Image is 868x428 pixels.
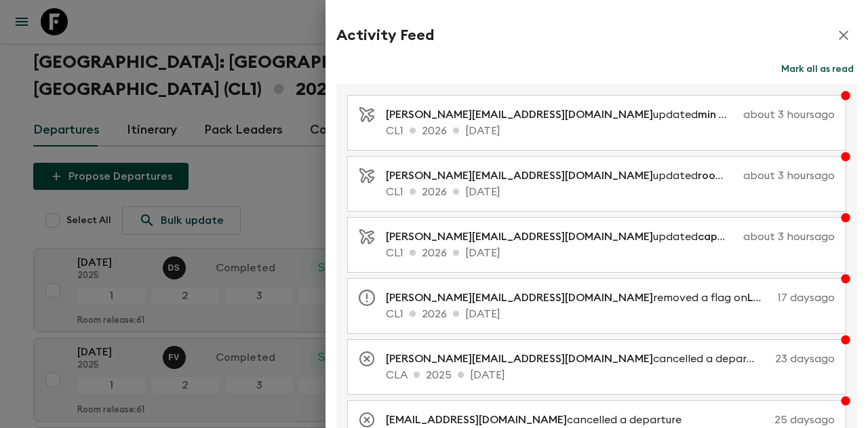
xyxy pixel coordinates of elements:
span: Le Méridien [747,292,808,303]
span: min to guarantee [698,109,789,120]
p: about 3 hours ago [743,229,835,245]
p: CL1 2026 [DATE] [386,123,835,139]
p: CL1 2026 [DATE] [386,245,835,261]
p: cancelled a departure [386,351,770,367]
p: about 3 hours ago [743,168,835,184]
p: CL1 2026 [DATE] [386,306,835,322]
p: 17 days ago [778,290,835,306]
span: [PERSON_NAME][EMAIL_ADDRESS][DOMAIN_NAME] [386,170,653,181]
span: [PERSON_NAME][EMAIL_ADDRESS][DOMAIN_NAME] [386,353,653,364]
button: Mark all as read [778,60,857,79]
span: [PERSON_NAME][EMAIL_ADDRESS][DOMAIN_NAME] [386,231,653,242]
h2: Activity Feed [336,26,434,44]
p: 25 days ago [698,412,835,428]
span: capacity [698,231,745,242]
p: CL1 2026 [DATE] [386,184,835,200]
span: [PERSON_NAME][EMAIL_ADDRESS][DOMAIN_NAME] [386,109,653,120]
p: 23 days ago [775,351,835,367]
span: room release days [698,170,793,181]
p: cancelled a departure [386,412,692,428]
p: CLA 2025 [DATE] [386,367,835,383]
span: [EMAIL_ADDRESS][DOMAIN_NAME] [386,414,567,425]
p: updated [386,229,738,245]
p: about 3 hours ago [743,106,835,123]
p: removed a flag on [386,290,772,306]
p: updated [386,168,738,184]
span: [PERSON_NAME][EMAIL_ADDRESS][DOMAIN_NAME] [386,292,653,303]
p: updated [386,106,738,123]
